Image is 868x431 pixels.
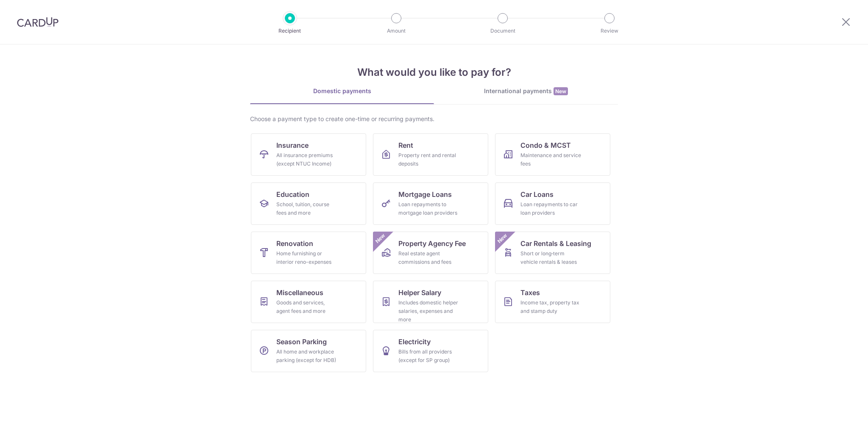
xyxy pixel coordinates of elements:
span: Car Rentals & Leasing [520,238,591,249]
span: Car Loans [520,189,554,199]
div: Bills from all providers (except for SP group) [398,348,459,365]
div: Home furnishing or interior reno-expenses [276,249,337,266]
span: Helper Salary [398,287,441,298]
a: Season ParkingAll home and workplace parking (except for HDB) [251,330,366,372]
span: Taxes [520,287,540,298]
span: Condo & MCST [520,140,571,150]
a: MiscellaneousGoods and services, agent fees and more [251,281,366,323]
span: Mortgage Loans [398,189,452,199]
a: InsuranceAll insurance premiums (except NTUC Income) [251,133,366,176]
a: Condo & MCSTMaintenance and service fees [495,133,610,176]
div: Choose a payment type to create one-time or recurring payments. [250,115,618,123]
div: Short or long‑term vehicle rentals & leases [520,249,581,266]
a: Property Agency FeeReal estate agent commissions and feesNew [373,232,488,274]
a: EducationSchool, tuition, course fees and more [251,182,366,225]
div: Income tax, property tax and stamp duty [520,298,581,315]
div: Real estate agent commissions and fees [398,249,459,266]
span: Miscellaneous [276,287,323,298]
div: International payments [434,87,618,96]
p: Document [471,27,534,35]
span: Renovation [276,238,313,249]
p: Recipient [259,27,321,35]
a: Car Rentals & LeasingShort or long‑term vehicle rentals & leasesNew [495,232,610,274]
span: Rent [398,140,413,150]
img: CardUp [17,17,58,27]
span: Education [276,189,309,199]
a: RenovationHome furnishing or interior reno-expenses [251,232,366,274]
div: School, tuition, course fees and more [276,200,337,217]
p: Review [578,27,641,35]
span: Season Parking [276,337,327,347]
div: All home and workplace parking (except for HDB) [276,348,337,365]
div: Domestic payments [250,87,434,95]
span: New [373,232,387,246]
iframe: Opens a widget where you can find more information [814,406,860,427]
div: Property rent and rental deposits [398,151,459,168]
span: Electricity [398,337,431,347]
span: New [495,232,509,246]
span: New [554,87,568,95]
a: Mortgage LoansLoan repayments to mortgage loan providers [373,182,488,225]
a: TaxesIncome tax, property tax and stamp duty [495,281,610,323]
p: Amount [365,27,428,35]
h4: What would you like to pay for? [250,65,618,80]
div: Goods and services, agent fees and more [276,298,337,315]
a: Helper SalaryIncludes domestic helper salaries, expenses and more [373,281,488,323]
a: RentProperty rent and rental deposits [373,133,488,176]
span: Property Agency Fee [398,238,466,249]
div: Loan repayments to car loan providers [520,200,581,217]
div: Loan repayments to mortgage loan providers [398,200,459,217]
div: Maintenance and service fees [520,151,581,168]
span: Insurance [276,140,309,150]
div: Includes domestic helper salaries, expenses and more [398,298,459,324]
a: Car LoansLoan repayments to car loan providers [495,182,610,225]
a: ElectricityBills from all providers (except for SP group) [373,330,488,372]
div: All insurance premiums (except NTUC Income) [276,151,337,168]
